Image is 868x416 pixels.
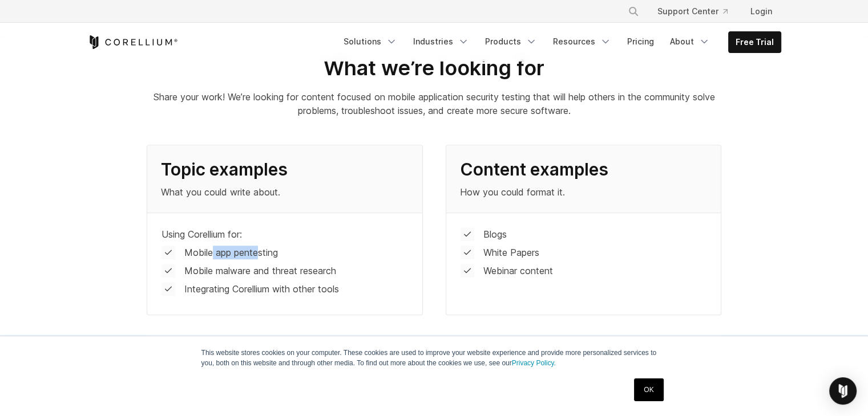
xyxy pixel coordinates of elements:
[460,159,707,181] h3: Content examples
[161,159,408,181] h3: Topic examples
[648,1,737,22] a: Support Center
[461,246,474,259] img: icon_check_light-bg
[460,185,707,199] p: How you could format it.
[623,1,644,22] button: Search
[620,31,661,52] a: Pricing
[162,227,242,241] p: Using Corellium for:
[337,31,404,52] a: Solutions
[829,377,857,405] div: Open Intercom Messenger
[483,264,553,278] p: Webinar content
[614,1,781,22] div: Navigation Menu
[461,264,474,278] img: icon_check_light-bg
[634,378,663,401] a: OK
[729,32,781,52] a: Free Trial
[483,227,507,241] p: Blogs
[161,185,408,199] p: What you could write about.
[162,264,175,278] img: icon_check_light-bg
[512,359,556,367] a: Privacy Policy.
[147,55,721,81] h2: What we’re looking for
[478,31,544,52] a: Products
[201,348,667,368] p: This website stores cookies on your computer. These cookies are used to improve your website expe...
[406,31,476,52] a: Industries
[546,31,618,52] a: Resources
[461,227,474,241] img: icon_check_light-bg
[663,31,717,52] a: About
[147,90,721,117] p: Share your work! We’re looking for content focused on mobile application security testing that wi...
[162,246,175,259] img: icon_check_light-bg
[483,246,539,259] p: White Papers
[741,1,781,22] a: Login
[162,282,175,296] img: icon_check_light-bg
[184,246,278,259] p: Mobile app pentesting
[184,282,339,296] p: Integrating Corellium with other tools
[337,31,781,53] div: Navigation Menu
[184,264,336,278] p: Mobile malware and threat research
[87,35,178,49] a: Corellium Home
